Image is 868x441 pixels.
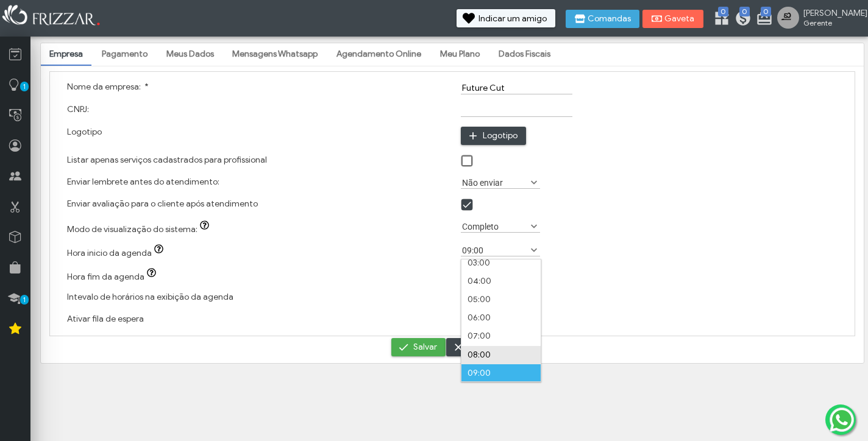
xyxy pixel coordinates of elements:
li: 08:00 [461,346,541,364]
span: 1 [20,295,29,305]
a: Dados Fiscais [490,44,559,65]
label: Hora fim da agenda [67,272,162,282]
span: Salvar [413,338,437,356]
a: Agendamento Online [328,44,430,65]
button: Gaveta [642,10,703,28]
span: Comandas [588,15,631,23]
button: Modo de visualização do sistema: [197,220,215,233]
label: Nome da empresa: [67,82,149,92]
span: [PERSON_NAME] [803,8,858,18]
button: Hora inicio da agenda [152,244,169,256]
button: Comandas [566,10,639,28]
img: whatsapp.png [827,405,856,434]
label: Ativar fila de espera [67,314,144,324]
a: 0 [756,10,768,29]
a: 0 [735,10,747,29]
label: Intevalo de horários na exibição da agenda [67,292,233,302]
label: 09:00 [461,244,529,256]
label: Não enviar [461,177,529,188]
label: Enviar avaliação para o cliente após atendimento [67,199,258,209]
li: 05:00 [461,291,541,309]
li: 07:00 [461,327,541,345]
label: CNPJ: [67,104,89,115]
a: Empresa [41,44,91,65]
label: Enviar lembrete antes do atendimento: [67,177,219,187]
label: Listar apenas serviços cadastrados para profissional [67,155,267,165]
span: Indicar um amigo [478,15,547,23]
span: Gaveta [664,15,695,23]
button: Hora fim da agenda [144,268,162,280]
span: 1 [20,82,29,91]
button: Indicar um amigo [457,9,555,27]
label: Logotipo [67,127,102,137]
li: 09:00 [461,364,541,383]
span: 0 [761,7,771,16]
a: [PERSON_NAME] Gerente [777,7,862,31]
a: Mensagens Whatsapp [224,44,326,65]
a: 0 [713,10,725,29]
span: 0 [739,7,750,16]
li: 04:00 [461,272,541,291]
span: 0 [718,7,728,16]
label: Modo de visualização do sistema: [67,224,215,235]
a: Pagamento [93,44,156,65]
span: Gerente [803,18,858,27]
label: Completo [461,220,529,232]
label: Hora inicio da agenda [67,248,169,258]
li: 03:00 [461,254,541,272]
li: 06:00 [461,309,541,327]
button: Cancelar [446,338,513,356]
button: Salvar [391,338,446,356]
a: Meu Plano [432,44,488,65]
a: Meus Dados [158,44,222,65]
